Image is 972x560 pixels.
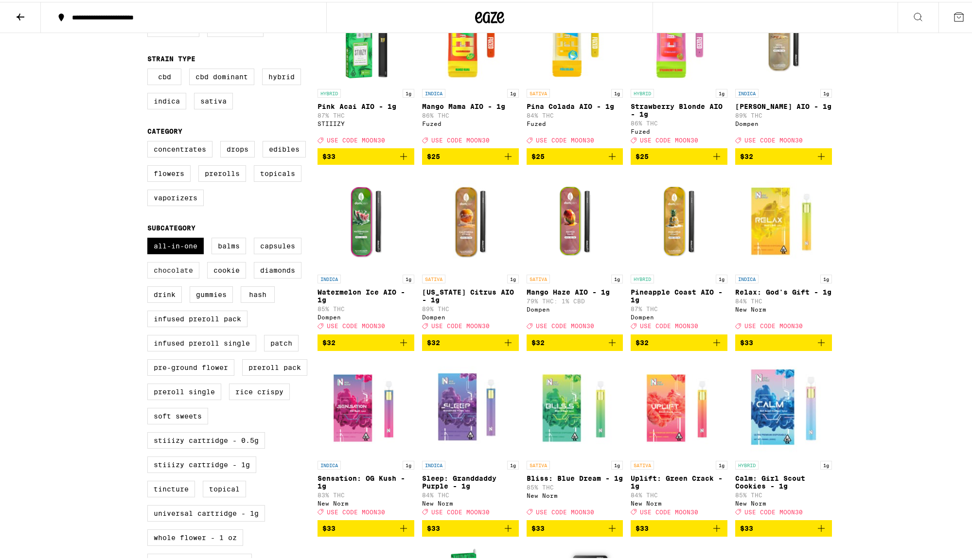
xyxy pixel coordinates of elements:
[735,498,832,505] div: New Norm
[318,171,414,332] a: Open page for Watermelon Ice AIO - 1g from Dompen
[422,171,519,332] a: Open page for California Citrus AIO - 1g from Dompen
[318,110,414,117] p: 87% THC
[422,498,519,505] div: New Norm
[147,125,182,133] legend: Category
[190,284,233,301] label: Gummies
[531,337,545,345] span: $32
[318,459,341,468] p: INDICA
[527,332,623,349] button: Add to bag
[527,146,623,163] button: Add to bag
[820,459,832,468] p: 1g
[611,273,623,281] p: 1g
[422,286,519,302] p: [US_STATE] Citrus AIO - 1g
[735,146,832,163] button: Add to bag
[6,7,70,15] span: Hi. Need any help?
[744,321,803,328] span: USE CODE MOON30
[147,284,182,301] label: Drink
[427,151,440,158] span: $25
[735,357,832,518] a: Open page for Calm: Girl Scout Cookies - 1g from New Norm
[318,312,414,318] div: Dompen
[422,273,445,281] p: SATIVA
[631,273,654,281] p: HYBRID
[327,321,385,328] span: USE CODE MOON30
[241,284,275,301] label: Hash
[631,118,727,124] p: 86% THC
[611,87,623,96] p: 1g
[422,472,519,488] p: Sleep: Granddaddy Purple - 1g
[527,171,623,332] a: Open page for Mango Haze AIO - 1g from Dompen
[318,87,341,96] p: HYBRID
[254,163,301,180] label: Topicals
[203,479,246,495] label: Topical
[716,459,727,468] p: 1g
[716,87,727,96] p: 1g
[318,286,414,302] p: Watermelon Ice AIO - 1g
[735,171,832,332] a: Open page for Relax: God's Gift - 1g from New Norm
[631,304,727,310] p: 87% THC
[422,171,519,268] img: Dompen - California Citrus AIO - 1g
[147,430,265,447] label: STIIIZY Cartridge - 0.5g
[147,309,247,325] label: Infused Preroll Pack
[735,110,832,117] p: 89% THC
[631,171,727,268] img: Dompen - Pineapple Coast AIO - 1g
[318,472,414,488] p: Sensation: OG Kush - 1g
[318,357,414,518] a: Open page for Sensation: OG Kush - 1g from New Norm
[318,304,414,310] p: 85% THC
[431,135,490,141] span: USE CODE MOON30
[631,332,727,349] button: Add to bag
[527,110,623,117] p: 84% THC
[318,101,414,108] p: Pink Acai AIO - 1g
[740,337,753,345] span: $33
[611,459,623,468] p: 1g
[631,490,727,496] p: 84% THC
[636,151,649,158] span: $25
[531,151,545,158] span: $25
[422,146,519,163] button: Add to bag
[147,455,256,471] label: STIIIZY Cartridge - 1g
[422,101,519,108] p: Mango Mama AIO - 1g
[735,171,832,268] img: New Norm - Relax: God's Gift - 1g
[207,260,246,277] label: Cookie
[744,135,803,141] span: USE CODE MOON30
[631,357,727,518] a: Open page for Uplift: Green Crack - 1g from New Norm
[212,236,246,252] label: Balms
[318,119,414,125] div: STIIIZY
[636,523,649,530] span: $33
[631,472,727,488] p: Uplift: Green Crack - 1g
[735,119,832,125] div: Dompen
[735,87,759,96] p: INDICA
[147,382,221,398] label: Preroll Single
[427,523,440,530] span: $33
[318,273,341,281] p: INDICA
[431,321,490,328] span: USE CODE MOON30
[318,357,414,454] img: New Norm - Sensation: OG Kush - 1g
[147,236,204,252] label: All-In-One
[527,119,623,125] div: Fuzed
[527,101,623,108] p: Pina Colada AIO - 1g
[403,273,414,281] p: 1g
[318,146,414,163] button: Add to bag
[716,273,727,281] p: 1g
[740,523,753,530] span: $33
[262,67,301,83] label: Hybrid
[318,518,414,535] button: Add to bag
[147,333,256,350] label: Infused Preroll Single
[322,337,336,345] span: $32
[427,337,440,345] span: $32
[735,101,832,108] p: [PERSON_NAME] AIO - 1g
[507,273,519,281] p: 1g
[147,188,204,204] label: Vaporizers
[536,321,594,328] span: USE CODE MOON30
[527,286,623,294] p: Mango Haze AIO - 1g
[531,523,545,530] span: $33
[527,171,623,268] img: Dompen - Mango Haze AIO - 1g
[147,222,195,230] legend: Subcategory
[631,87,654,96] p: HYBRID
[242,357,307,374] label: Preroll Pack
[327,135,385,141] span: USE CODE MOON30
[735,518,832,535] button: Add to bag
[820,87,832,96] p: 1g
[220,139,255,156] label: Drops
[403,87,414,96] p: 1g
[527,357,623,454] img: New Norm - Bliss: Blue Dream - 1g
